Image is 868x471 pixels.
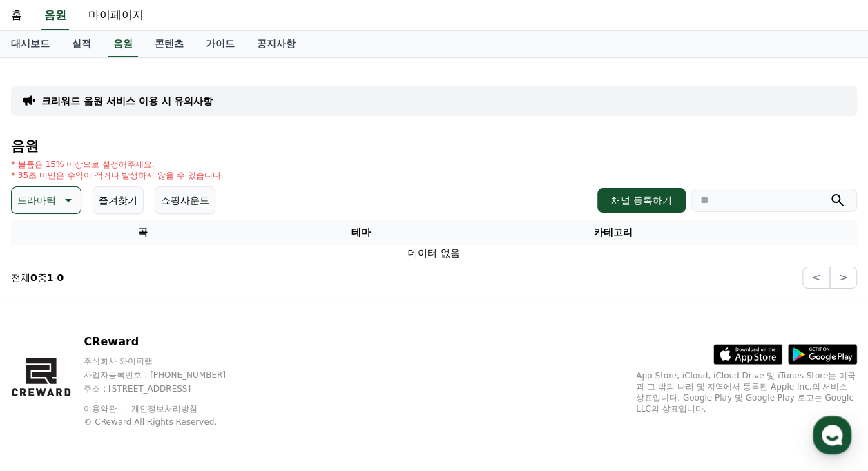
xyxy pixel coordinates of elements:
a: 대화 [91,356,178,391]
p: © CReward All Rights Reserved. [84,416,252,427]
a: 공지사항 [246,31,307,57]
strong: 0 [57,272,64,283]
p: App Store, iCloud, iCloud Drive 및 iTunes Store는 미국과 그 밖의 나라 및 지역에서 등록된 Apple Inc.의 서비스 상표입니다. Goo... [636,370,857,414]
p: 드라마틱 [17,191,56,210]
a: 개인정보처리방침 [131,404,197,414]
th: 곡 [11,220,275,245]
button: 쇼핑사운드 [155,186,215,214]
p: 전체 중 - [11,271,64,285]
button: < [802,267,829,289]
p: * 35초 미만은 수익이 적거나 발생하지 않을 수 있습니다. [11,170,224,181]
a: 이용약관 [84,404,127,414]
strong: 0 [30,272,37,283]
a: 실적 [61,31,102,57]
button: 드라마틱 [11,186,81,214]
p: 사업자등록번호 : [PHONE_NUMBER] [84,369,252,381]
button: 채널 등록하기 [597,188,686,213]
span: 홈 [44,377,52,388]
button: > [830,267,857,289]
a: 홈 [4,356,91,391]
h4: 음원 [11,138,857,153]
th: 테마 [275,220,447,245]
p: CReward [84,334,252,350]
a: 음원 [41,1,69,30]
a: 콘텐츠 [144,31,195,57]
a: 가이드 [195,31,246,57]
a: 마이페이지 [77,1,155,30]
a: 설정 [178,356,265,391]
span: 설정 [213,377,230,388]
strong: 1 [47,272,54,283]
a: 크리워드 음원 서비스 이용 시 유의사항 [41,94,213,108]
th: 카테고리 [447,220,780,245]
td: 데이터 없음 [11,245,857,261]
p: * 볼륨은 15% 이상으로 설정해주세요. [11,159,224,170]
span: 대화 [126,378,143,389]
a: 음원 [108,31,138,57]
p: 주식회사 와이피랩 [84,356,252,367]
p: 주소 : [STREET_ADDRESS] [84,383,252,394]
button: 즐겨찾기 [93,186,144,214]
